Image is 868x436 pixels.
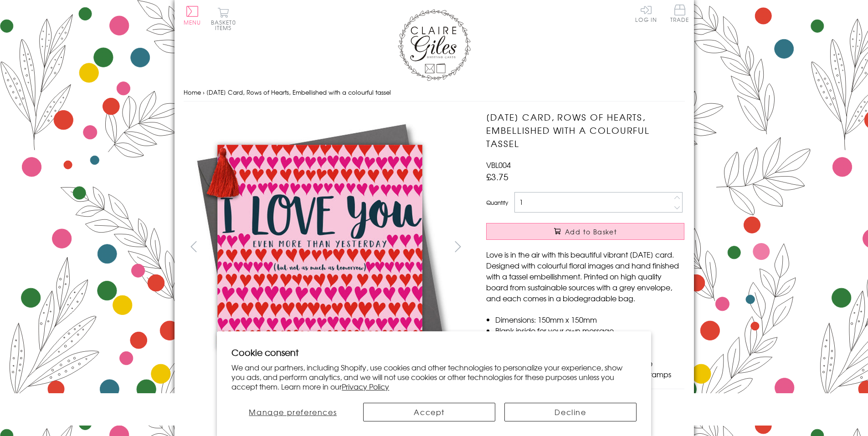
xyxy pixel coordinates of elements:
label: Quantity [486,198,508,207]
button: Accept [363,403,495,421]
button: Decline [504,403,637,421]
p: Love is in the air with this beautiful vibrant [DATE] card. Designed with colourful floral images... [486,249,684,304]
nav: breadcrumbs [184,83,685,102]
button: next [447,236,468,257]
a: Home [184,88,201,96]
h1: [DATE] Card, Rows of Hearts, Embellished with a colourful tassel [486,111,684,150]
span: 0 items [215,18,236,32]
img: Valentine's Day Card, Rows of Hearts, Embellished with a colourful tassel [468,111,741,384]
button: Basket0 items [211,7,236,30]
img: Claire Giles Greetings Cards [398,9,471,81]
img: Valentine's Day Card, Rows of Hearts, Embellished with a colourful tassel [183,111,457,384]
span: Manage preferences [249,406,337,417]
button: Menu [184,6,201,25]
span: [DATE] Card, Rows of Hearts, Embellished with a colourful tassel [206,88,391,96]
li: Dimensions: 150mm x 150mm [495,314,684,325]
span: £3.75 [486,170,508,183]
span: Trade [670,5,689,22]
a: Trade [670,5,689,24]
p: We and our partners, including Shopify, use cookies and other technologies to personalize your ex... [231,363,637,391]
button: Add to Basket [486,223,684,240]
button: prev [184,236,204,257]
span: VBL004 [486,159,511,170]
span: Menu [184,18,201,26]
a: Privacy Policy [342,381,389,392]
li: Blank inside for your own message [495,325,684,336]
span: › [203,88,205,96]
button: Manage preferences [231,403,354,421]
span: Add to Basket [565,227,617,236]
a: Log In [635,5,657,22]
h2: Cookie consent [231,346,637,359]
